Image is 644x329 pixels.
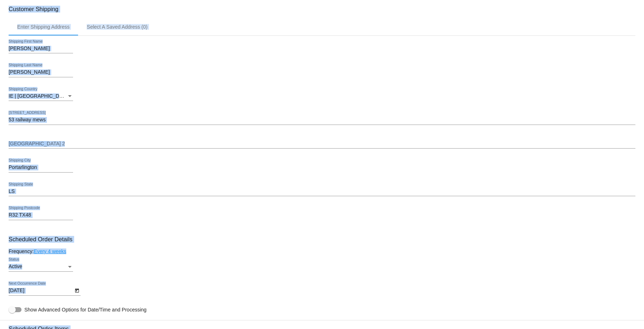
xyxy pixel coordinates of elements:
[87,24,148,30] div: Select A Saved Address (0)
[9,165,73,170] input: Shipping City
[9,263,22,269] span: Active
[24,306,146,313] span: Show Advanced Options for Date/Time and Processing
[9,236,635,243] h3: Scheduled Order Details
[9,141,635,147] input: Shipping Street 2
[73,286,81,294] button: Open calendar
[9,212,73,218] input: Shipping Postcode
[9,93,73,99] mat-select: Shipping Country
[9,117,635,123] input: Shipping Street 1
[17,24,69,30] div: Enter Shipping Address
[9,288,73,294] input: Next Occurrence Date
[34,248,66,254] a: Every 4 weeks
[9,248,635,254] div: Frequency:
[9,6,635,13] h3: Customer Shipping
[9,46,73,52] input: Shipping First Name
[9,189,635,194] input: Shipping State
[9,69,73,75] input: Shipping Last Name
[9,93,69,99] span: IE | [GEOGRAPHIC_DATA]
[9,264,73,270] mat-select: Status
